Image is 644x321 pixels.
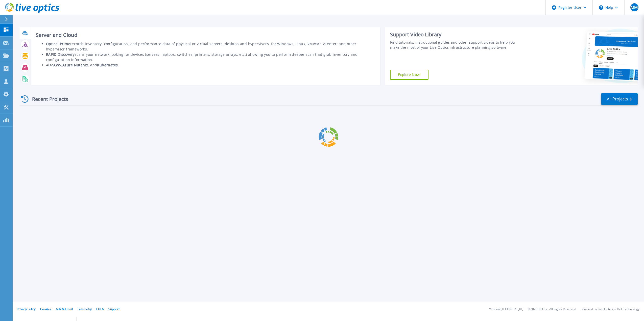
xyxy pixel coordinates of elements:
div: Recent Projects [19,93,75,105]
a: Privacy Policy [17,307,36,311]
span: MM [631,5,638,9]
a: Ads & Email [56,307,73,311]
a: Explore Now! [390,70,428,80]
a: Telemetry [77,307,92,311]
li: © 2025 Dell Inc. All Rights Reserved [528,308,576,311]
div: Support Video Library [390,31,521,38]
b: AWS [53,63,61,67]
a: All Projects [601,93,638,105]
li: Powered by Live Optics, a Dell Technology [581,308,639,311]
li: Version: [TECHNICAL_ID] [489,308,523,311]
div: Find tutorials, instructional guides and other support videos to help you make the most of your L... [390,40,521,50]
li: records inventory, configuration, and performance data of physical or virtual servers, desktop an... [46,41,375,52]
li: scans your network looking for devices (servers, laptops, switches, printers, storage arrays, etc... [46,52,375,62]
b: Kubernetes [97,63,118,67]
b: Azure [62,63,73,67]
li: Also , , , and [46,62,375,68]
h3: Server and Cloud [36,32,375,38]
b: RAPID Discovery [46,52,75,57]
a: EULA [96,307,104,311]
b: Nutanix [74,63,88,67]
a: Support [108,307,120,311]
a: Cookies [40,307,51,311]
b: Optical Prime [46,41,70,46]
